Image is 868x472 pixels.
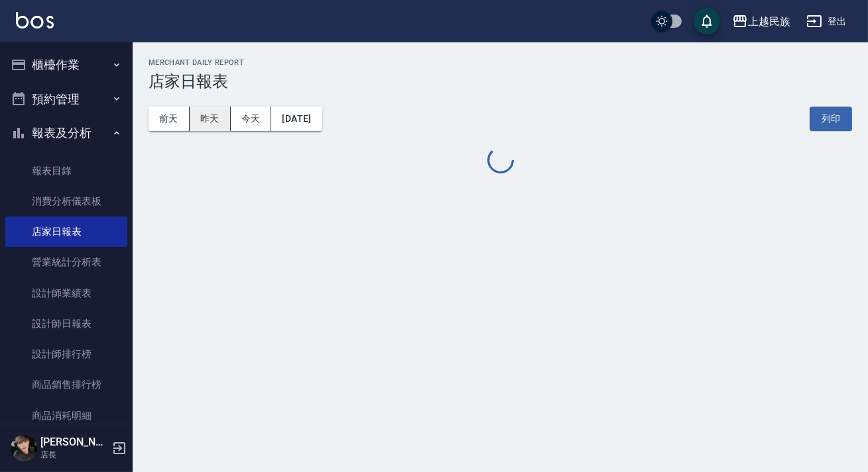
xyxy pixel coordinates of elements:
[231,107,272,131] button: 今天
[5,339,127,369] a: 設計師排行榜
[5,48,127,82] button: 櫃檯作業
[11,435,37,461] img: Person
[5,308,127,339] a: 設計師日報表
[801,9,852,34] button: 登出
[5,116,127,150] button: 報表及分析
[727,8,796,35] button: 上越民族
[5,186,127,216] a: 消費分析儀表板
[149,72,852,91] h3: 店家日報表
[5,216,127,247] a: 店家日報表
[748,13,790,30] div: 上越民族
[40,449,108,461] p: 店長
[16,12,54,28] img: Logo
[694,8,720,34] button: save
[149,58,852,67] h2: Merchant Daily Report
[5,369,127,400] a: 商品銷售排行榜
[271,107,322,131] button: [DATE]
[149,107,190,131] button: 前天
[5,401,127,431] a: 商品消耗明細
[5,156,127,186] a: 報表目錄
[190,107,231,131] button: 昨天
[5,278,127,308] a: 設計師業績表
[40,436,108,449] h5: [PERSON_NAME]
[5,247,127,277] a: 營業統計分析表
[5,82,127,117] button: 預約管理
[810,107,852,131] button: 列印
